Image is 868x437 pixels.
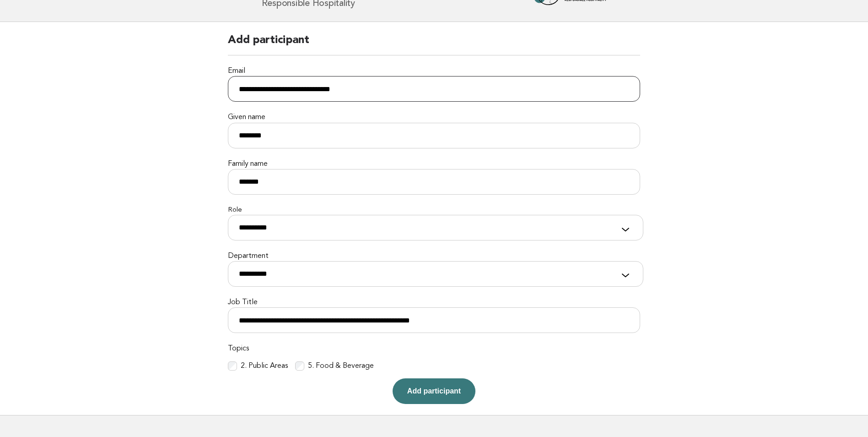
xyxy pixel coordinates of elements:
label: Role [228,206,640,215]
label: Given name [228,113,640,122]
label: Department [228,251,640,261]
label: Family name [228,159,640,169]
label: 5. Food & Beverage [308,361,374,371]
h2: Add participant [228,33,640,55]
label: Topics [228,344,640,354]
label: 2. Public Areas [241,361,288,371]
button: Add participant [393,378,475,404]
label: Email [228,66,640,76]
label: Job Title [228,298,640,307]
